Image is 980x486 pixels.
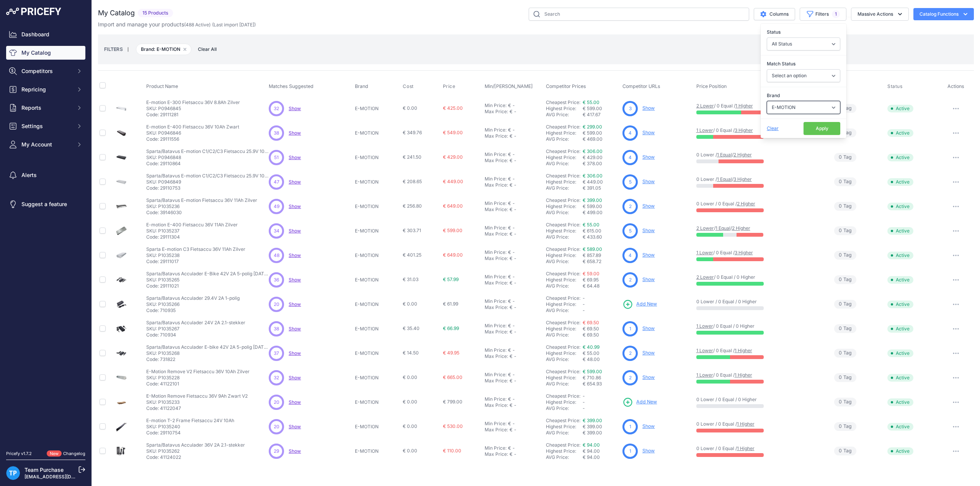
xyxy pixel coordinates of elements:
div: - [511,176,515,182]
a: 1 Lower [696,250,713,255]
a: Cheapest Price: [546,344,580,350]
span: Competitors [21,67,72,75]
span: 0 [839,178,842,185]
span: Show [289,228,301,234]
a: 2 Lower [696,274,714,280]
span: Active [887,105,913,112]
p: E-MOTION [355,228,400,234]
span: Show [289,399,301,405]
a: € 59.00 [583,271,599,276]
p: SKU: P1035236 [146,203,257,210]
a: 1 Lower [696,323,713,329]
div: AVG Price: [546,210,583,216]
a: [EMAIL_ADDRESS][DOMAIN_NAME] [24,474,105,479]
input: Search [529,8,749,21]
span: Tag [834,177,856,186]
span: Competitor Prices [546,83,586,89]
a: 2 Higher [737,201,755,206]
span: € 429.00 [583,154,603,160]
div: AVG Price: [546,136,583,142]
a: € 306.00 [583,173,603,179]
span: Reports [21,104,72,112]
span: 1 [832,10,840,18]
a: 1 Higher [735,103,753,109]
p: 0 Lower / 0 Equal / [696,201,823,207]
span: 0 [839,203,842,210]
div: Max Price: [485,133,508,139]
a: 1 Equal [715,225,730,231]
span: Tag [834,226,856,235]
button: Settings [6,119,85,133]
div: - [513,133,516,139]
div: - [513,158,516,164]
button: Competitors [6,64,85,78]
span: € 599.00 [583,130,602,136]
div: - [511,127,515,133]
span: 48 [274,252,279,259]
span: Active [887,252,913,259]
a: Cheapest Price: [546,295,580,301]
span: 47 [274,179,279,185]
a: € 55.00 [583,222,599,228]
a: Show [289,301,301,307]
div: - [513,255,516,262]
div: Max Price: [485,158,508,164]
span: € 549.00 [443,130,463,135]
a: 488 Active [186,22,209,28]
a: Show [642,154,655,160]
div: € [508,127,511,133]
div: AVG Price: [546,234,583,240]
div: Min Price: [485,225,506,231]
p: Code: 29110864 [146,161,269,167]
a: Team Purchase [24,466,64,473]
a: 1 Higher [735,372,752,378]
a: 2 Lower [696,103,714,109]
a: € 55.00 [583,99,599,105]
div: € [508,200,511,206]
a: Cheapest Price: [546,99,580,105]
a: 3 Higher [735,127,753,133]
span: Brand: E-MOTION [136,44,191,55]
button: Columns [754,8,795,20]
p: 0 Lower / / [696,176,823,182]
a: Cheapest Price: [546,222,580,228]
p: E-MOTION [355,154,400,161]
p: Sparta E-motion C3 Fietsaccu 36V 11Ah Zilver [146,246,245,252]
span: Add New [636,301,657,308]
span: € 241.50 [403,154,421,160]
a: 1 Higher [737,421,755,427]
span: Show [289,448,301,454]
span: 2 [629,203,632,210]
a: Show [642,423,655,429]
div: € [508,225,511,231]
a: € 306.00 [583,148,603,154]
button: Clear All [194,46,220,53]
div: - [511,102,515,109]
span: Show [289,179,301,185]
p: Import and manage your products [98,21,256,28]
div: € [510,133,513,139]
div: € 469.00 [583,136,619,142]
div: Max Price: [485,182,508,188]
a: 2 Lower [696,225,714,231]
span: Active [887,178,913,186]
p: SKU: P0946849 [146,179,269,185]
span: 49 [274,203,279,210]
div: € [510,255,513,262]
span: Show [289,154,301,160]
div: Highest Price: [546,154,583,161]
a: € 399.00 [583,197,602,203]
p: E-motion E-400 Fietsaccu 36V 10Ah Zwart [146,124,239,130]
a: Show [289,106,301,111]
a: Show [642,448,655,453]
button: Price [443,83,457,89]
span: Show [289,424,301,429]
button: Reports [6,101,85,115]
span: 5 [629,179,632,185]
span: € 349.76 [403,130,422,135]
span: 3 [629,105,632,112]
div: € 499.00 [583,210,619,216]
span: 15 Products [138,9,173,18]
span: Brand [355,83,368,89]
h2: My Catalog [98,8,135,18]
